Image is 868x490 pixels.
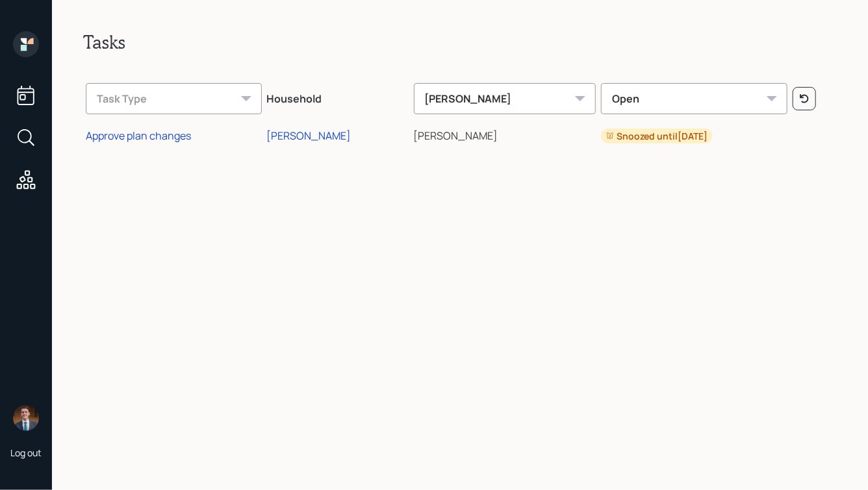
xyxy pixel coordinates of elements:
[86,129,191,143] div: Approve plan changes
[83,31,837,53] h2: Tasks
[414,83,596,114] div: [PERSON_NAME]
[601,83,787,114] div: Open
[411,119,598,149] td: [PERSON_NAME]
[267,129,351,143] div: [PERSON_NAME]
[264,74,411,119] th: Household
[606,130,708,143] div: Snoozed until [DATE]
[10,447,42,459] div: Log out
[13,405,39,431] img: hunter_neumayer.jpg
[86,83,262,114] div: Task Type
